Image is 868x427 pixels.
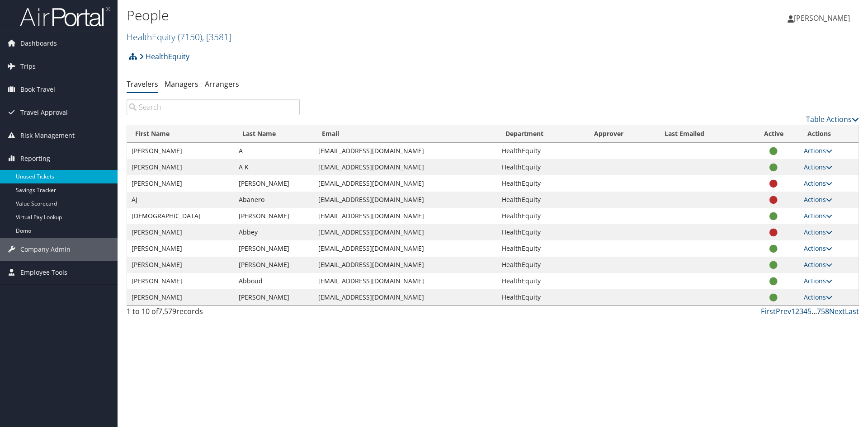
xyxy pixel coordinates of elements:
a: Actions [804,179,832,188]
td: HealthEquity [497,192,586,208]
a: Table Actions [806,114,859,124]
th: Approver [586,125,656,143]
td: [PERSON_NAME] [127,175,234,192]
td: [EMAIL_ADDRESS][DOMAIN_NAME] [314,273,497,289]
td: [DEMOGRAPHIC_DATA] [127,208,234,224]
td: HealthEquity [497,289,586,305]
td: HealthEquity [497,273,586,289]
td: [PERSON_NAME] [127,273,234,289]
input: Search [127,99,300,115]
td: [PERSON_NAME] [127,289,234,305]
td: [EMAIL_ADDRESS][DOMAIN_NAME] [314,224,497,240]
td: [EMAIL_ADDRESS][DOMAIN_NAME] [314,208,497,224]
td: [PERSON_NAME] [127,257,234,273]
a: Actions [804,195,832,204]
span: [PERSON_NAME] [794,13,850,23]
td: [PERSON_NAME] [234,240,314,257]
td: [PERSON_NAME] [127,159,234,175]
span: Dashboards [20,32,57,55]
th: First Name: activate to sort column ascending [127,125,234,143]
a: Prev [776,306,791,316]
th: Department: activate to sort column ascending [497,125,586,143]
a: 1 [791,306,795,316]
a: Next [829,306,845,316]
td: [PERSON_NAME] [127,224,234,240]
span: Risk Management [20,124,75,147]
td: HealthEquity [497,143,586,159]
td: [EMAIL_ADDRESS][DOMAIN_NAME] [314,240,497,257]
a: [PERSON_NAME] [788,5,859,32]
a: 758 [817,306,829,316]
th: Active: activate to sort column ascending [748,125,799,143]
span: Travel Approval [20,101,68,124]
td: [EMAIL_ADDRESS][DOMAIN_NAME] [314,192,497,208]
td: Abboud [234,273,314,289]
a: Actions [804,146,832,155]
a: Actions [804,244,832,253]
td: A [234,143,314,159]
span: 7,579 [158,306,176,316]
span: Book Travel [20,78,55,101]
span: , [ 3581 ] [202,31,231,43]
td: [EMAIL_ADDRESS][DOMAIN_NAME] [314,159,497,175]
th: Last Name: activate to sort column descending [234,125,314,143]
td: Abanero [234,192,314,208]
td: [PERSON_NAME] [234,175,314,192]
a: 3 [799,306,803,316]
td: [PERSON_NAME] [234,289,314,305]
th: Actions [799,125,859,143]
td: [EMAIL_ADDRESS][DOMAIN_NAME] [314,257,497,273]
div: 1 to 10 of records [127,306,300,321]
td: HealthEquity [497,240,586,257]
span: … [811,306,817,316]
td: [PERSON_NAME] [234,208,314,224]
h1: People [127,6,615,25]
a: Managers [165,79,198,89]
a: Actions [804,277,832,285]
a: HealthEquity [127,31,231,43]
a: Actions [804,260,832,269]
a: Actions [804,293,832,301]
td: HealthEquity [497,257,586,273]
td: [EMAIL_ADDRESS][DOMAIN_NAME] [314,289,497,305]
td: [PERSON_NAME] [234,257,314,273]
a: Last [845,306,859,316]
img: airportal-logo.png [20,6,110,27]
a: 5 [807,306,811,316]
a: HealthEquity [139,47,189,66]
span: Company Admin [20,238,71,261]
td: AJ [127,192,234,208]
span: Trips [20,55,36,78]
td: [PERSON_NAME] [127,240,234,257]
a: Travelers [127,79,158,89]
span: Employee Tools [20,261,67,284]
a: Actions [804,228,832,236]
td: Abbey [234,224,314,240]
span: ( 7150 ) [178,31,202,43]
td: HealthEquity [497,175,586,192]
td: HealthEquity [497,159,586,175]
td: A K [234,159,314,175]
th: Last Emailed: activate to sort column ascending [656,125,748,143]
span: Reporting [20,147,50,170]
td: [PERSON_NAME] [127,143,234,159]
td: HealthEquity [497,224,586,240]
td: [EMAIL_ADDRESS][DOMAIN_NAME] [314,143,497,159]
a: Actions [804,163,832,171]
a: First [761,306,776,316]
td: HealthEquity [497,208,586,224]
a: 4 [803,306,807,316]
a: 2 [795,306,799,316]
a: Arrangers [205,79,239,89]
a: Actions [804,211,832,220]
th: Email: activate to sort column ascending [314,125,497,143]
td: [EMAIL_ADDRESS][DOMAIN_NAME] [314,175,497,192]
